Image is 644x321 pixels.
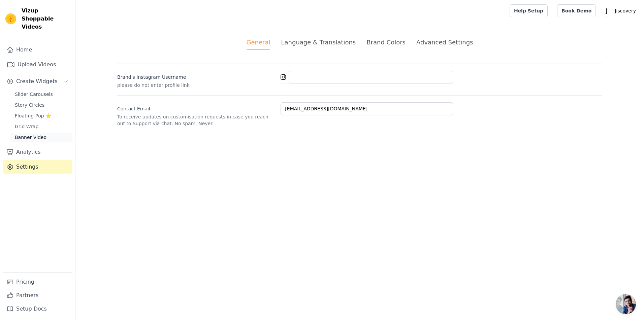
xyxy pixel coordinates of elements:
[11,133,72,142] a: Banner Video
[3,302,72,316] a: Setup Docs
[22,7,70,31] span: Vizup Shoppable Videos
[366,38,406,47] div: Brand Colors
[416,38,473,47] div: Advanced Settings
[557,4,596,17] a: Book Demo
[117,82,275,88] p: please do not enter profile link
[612,5,639,17] p: Jiscovery
[616,294,636,314] div: Open chat
[606,7,608,14] text: J
[15,91,53,98] span: Slider Carousels
[117,113,275,127] p: To receive updates on customisation requests in case you reach out to Support via chat. No spam. ...
[15,123,38,130] span: Grid Wrap
[11,100,72,110] a: Story Circles
[3,160,72,174] a: Settings
[15,134,46,141] span: Banner Video
[601,5,639,17] button: J Jiscovery
[11,122,72,131] a: Grid Wrap
[5,13,16,24] img: Vizup
[3,43,72,57] a: Home
[510,4,548,17] a: Help Setup
[3,58,72,71] a: Upload Videos
[16,77,58,85] span: Create Widgets
[3,289,72,302] a: Partners
[3,145,72,159] a: Analytics
[3,275,72,289] a: Pricing
[281,38,356,47] div: Language & Translations
[247,38,270,50] div: General
[117,103,275,112] label: Contact Email
[11,111,72,120] a: Floating-Pop ⭐
[11,90,72,99] a: Slider Carousels
[117,71,275,80] label: Brand's Instagram Username
[3,75,72,88] button: Create Widgets
[15,102,44,108] span: Story Circles
[15,112,51,119] span: Floating-Pop ⭐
